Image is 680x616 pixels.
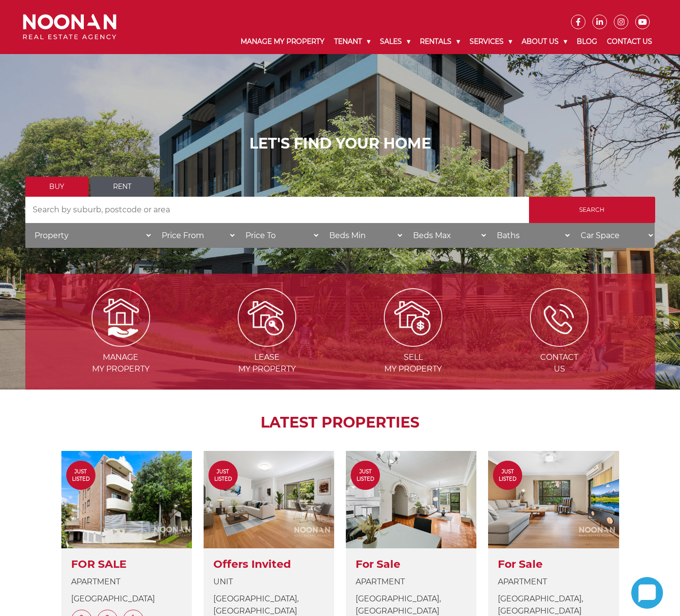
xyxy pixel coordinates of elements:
a: Blog [572,29,602,54]
img: Lease my property [238,288,296,347]
a: Sales [375,29,415,54]
span: Just Listed [66,468,95,483]
a: Rent [91,177,154,197]
input: Search by suburb, postcode or area [25,197,529,223]
span: Just Listed [351,468,380,483]
img: Sell my property [384,288,442,347]
span: Sell my Property [341,352,485,375]
a: Sellmy Property [341,312,485,373]
span: Manage my Property [49,352,193,375]
a: Services [465,29,517,54]
h2: LATEST PROPERTIES [50,414,631,431]
span: Just Listed [493,468,522,483]
a: ContactUs [487,312,631,373]
a: Rentals [415,29,465,54]
a: Contact Us [602,29,657,54]
img: ICONS [530,288,588,347]
a: Managemy Property [49,312,193,373]
span: Lease my Property [195,352,339,375]
a: Tenant [329,29,375,54]
a: Manage My Property [236,29,329,54]
span: Just Listed [208,468,238,483]
input: Search [529,197,655,223]
a: About Us [517,29,572,54]
img: Manage my Property [92,288,150,347]
img: Noonan Real Estate Agency [23,14,116,40]
h1: LET'S FIND YOUR HOME [25,135,655,152]
span: Contact Us [487,352,631,375]
a: Buy [25,177,89,197]
a: Leasemy Property [195,312,339,373]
